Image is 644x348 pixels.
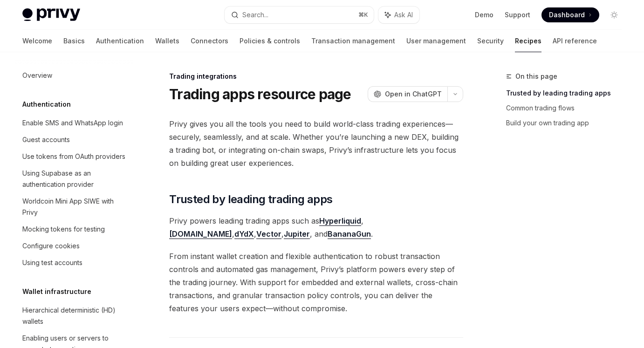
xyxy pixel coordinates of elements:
[477,30,504,52] a: Security
[22,70,52,81] div: Overview
[256,229,281,239] a: Vector
[549,10,585,20] span: Dashboard
[22,151,125,162] div: Use tokens from OAuth providers
[22,286,91,297] h5: Wallet infrastructure
[63,30,85,52] a: Basics
[15,165,134,193] a: Using Supabase as an authentication provider
[15,115,134,131] a: Enable SMS and WhatsApp login
[15,254,134,271] a: Using test accounts
[225,7,374,23] button: Search...⌘K
[15,148,134,165] a: Use tokens from OAuth providers
[96,30,144,52] a: Authentication
[394,10,413,20] span: Ask AI
[541,7,599,22] a: Dashboard
[15,193,134,221] a: Worldcoin Mini App SIWE with Privy
[22,134,70,145] div: Guest accounts
[22,168,129,190] div: Using Supabase as an authentication provider
[22,30,52,52] a: Welcome
[22,240,80,252] div: Configure cookies
[385,89,442,99] span: Open in ChatGPT
[506,101,629,116] a: Common trading flows
[169,86,351,102] h1: Trading apps resource page
[515,30,541,52] a: Recipes
[169,229,232,239] a: [DOMAIN_NAME]
[328,229,371,239] a: BananaGun
[22,224,105,235] div: Mocking tokens for testing
[22,99,71,110] h5: Authentication
[22,196,129,218] div: Worldcoin Mini App SIWE with Privy
[242,9,268,20] div: Search...
[15,67,134,84] a: Overview
[319,216,361,226] a: Hyperliquid
[15,302,134,330] a: Hierarchical deterministic (HD) wallets
[169,214,463,240] span: Privy powers leading trading apps such as , , , , , and .
[240,30,300,52] a: Policies & controls
[234,229,254,239] a: dYdX
[506,116,629,130] a: Build your own trading app
[169,250,463,315] span: From instant wallet creation and flexible authentication to robust transaction controls and autom...
[169,117,463,170] span: Privy gives you all the tools you need to build world-class trading experiences—securely, seamles...
[15,131,134,148] a: Guest accounts
[284,229,310,239] a: Jupiter
[22,305,129,327] div: Hierarchical deterministic (HD) wallets
[15,221,134,238] a: Mocking tokens for testing
[368,86,447,102] button: Open in ChatGPT
[169,192,332,207] span: Trusted by leading trading apps
[607,7,622,22] button: Toggle dark mode
[475,10,493,20] a: Demo
[553,30,597,52] a: API reference
[358,11,368,19] span: ⌘ K
[22,117,123,129] div: Enable SMS and WhatsApp login
[155,30,179,52] a: Wallets
[191,30,228,52] a: Connectors
[15,238,134,254] a: Configure cookies
[22,257,82,268] div: Using test accounts
[406,30,466,52] a: User management
[515,71,557,82] span: On this page
[505,10,530,20] a: Support
[22,8,80,21] img: light logo
[506,86,629,101] a: Trusted by leading trading apps
[311,30,395,52] a: Transaction management
[169,72,463,81] div: Trading integrations
[378,7,419,23] button: Ask AI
